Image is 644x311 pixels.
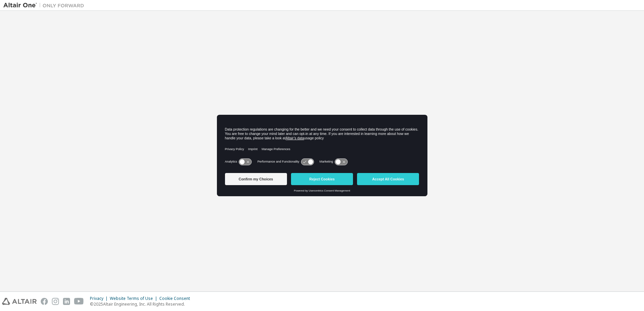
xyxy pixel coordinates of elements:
[3,2,88,9] img: Altair One
[90,301,194,307] p: © 2025 Altair Engineering, Inc. All Rights Reserved.
[2,298,37,305] img: altair_logo.svg
[52,298,59,305] img: instagram.svg
[159,296,194,301] div: Cookie Consent
[74,298,84,305] img: youtube.svg
[63,298,70,305] img: linkedin.svg
[41,298,48,305] img: facebook.svg
[110,296,159,301] div: Website Terms of Use
[90,296,110,301] div: Privacy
